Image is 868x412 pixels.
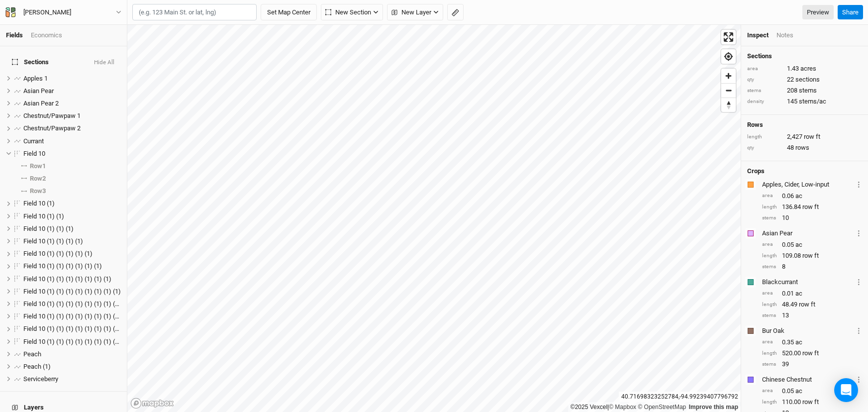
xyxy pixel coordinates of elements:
[5,7,122,18] button: [PERSON_NAME]
[23,150,45,157] span: Field 10
[762,180,854,189] div: Apples, Cider, Low-input
[23,325,121,333] div: Field 10 (1) (1) (1) (1) (1) (1) (1) (1) (1) (1) (1)
[802,398,819,407] span: row ft
[23,150,121,158] div: Field 10
[23,262,121,270] div: Field 10 (1) (1) (1) (1) (1) (1)
[23,375,121,383] div: Serviceberry
[391,7,431,17] span: New Layer
[23,7,71,17] div: Seth Watkins - Orchard
[23,100,121,107] div: Asian Pear 2
[802,251,819,260] span: row ft
[747,75,862,84] div: 22
[747,97,862,106] div: 145
[799,86,817,95] span: stems
[23,300,121,308] div: Field 10 (1) (1) (1) (1) (1) (1) (1) (1) (1)
[747,132,862,141] div: 2,427
[747,86,862,95] div: 208
[856,179,862,190] button: Crop Usage
[23,87,121,95] div: Asian Pear
[762,278,854,287] div: Blackcurrant
[23,112,121,120] div: Chestnut/Pawpaw 1
[762,290,777,297] div: area
[23,137,121,145] div: Currant
[23,350,41,358] span: Peach
[795,75,820,84] span: sections
[762,240,862,249] div: 0.05
[795,289,802,298] span: ac
[762,251,862,260] div: 109.08
[571,402,738,412] div: |
[23,75,48,82] span: Apples 1
[762,300,862,309] div: 48.49
[23,237,83,245] span: Field 10 (1) (1) (1) (1)
[23,200,55,207] span: Field 10 (1)
[130,398,174,409] a: Mapbox logo
[23,363,121,371] div: Peach (1)
[721,49,736,64] button: Find my location
[23,137,44,145] span: Currant
[30,162,46,170] span: Row 1
[721,98,736,112] span: Reset bearing to north
[762,311,862,320] div: 13
[325,7,371,17] span: New Section
[127,25,741,412] canvas: Map
[721,30,736,44] button: Enter fullscreen
[721,98,736,112] button: Reset bearing to north
[571,404,607,411] a: ©2025 Vexcel
[23,237,121,245] div: Field 10 (1) (1) (1) (1)
[762,399,777,406] div: length
[856,374,862,385] button: Crop Usage
[747,65,782,73] div: area
[23,75,121,83] div: Apples 1
[856,227,862,239] button: Crop Usage
[762,326,854,335] div: Bur Oak
[838,5,863,20] button: Share
[762,301,777,309] div: length
[23,7,71,17] div: [PERSON_NAME]
[321,4,383,21] button: New Section
[747,133,782,141] div: length
[6,31,23,39] a: Fields
[762,360,862,369] div: 39
[721,69,736,83] button: Zoom in
[799,300,815,309] span: row ft
[747,121,862,129] h4: Rows
[30,175,46,183] span: Row 2
[23,124,121,132] div: Chestnut/Pawpaw 2
[23,200,121,207] div: Field 10 (1)
[23,275,121,283] div: Field 10 (1) (1) (1) (1) (1) (1) (1)
[23,87,54,95] span: Asian Pear
[762,289,862,298] div: 0.01
[23,112,81,119] span: Chestnut/Pawpaw 1
[762,349,862,358] div: 520.00
[762,192,862,201] div: 0.06
[23,288,121,296] div: Field 10 (1) (1) (1) (1) (1) (1) (1) (1)
[23,338,159,345] span: Field 10 (1) (1) (1) (1) (1) (1) (1) (1) (1) (1) (1) (1)
[795,192,802,201] span: ac
[23,312,140,320] span: Field 10 (1) (1) (1) (1) (1) (1) (1) (1) (1) (1)
[23,212,121,220] div: Field 10 (1) (1)
[762,338,777,346] div: area
[23,325,149,332] span: Field 10 (1) (1) (1) (1) (1) (1) (1) (1) (1) (1) (1)
[747,31,769,40] div: Inspect
[762,263,777,271] div: stems
[747,98,782,105] div: density
[23,350,121,358] div: Peach
[762,252,777,260] div: length
[795,338,802,347] span: ac
[762,338,862,347] div: 0.35
[802,349,819,358] span: row ft
[762,213,862,222] div: 10
[23,225,74,232] span: Field 10 (1) (1) (1)
[762,204,777,211] div: length
[387,4,443,21] button: New Layer
[23,275,111,283] span: Field 10 (1) (1) (1) (1) (1) (1) (1)
[762,398,862,407] div: 110.00
[804,132,820,141] span: row ft
[762,241,777,248] div: area
[12,58,49,66] span: Sections
[23,212,64,220] span: Field 10 (1) (1)
[795,387,802,396] span: ac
